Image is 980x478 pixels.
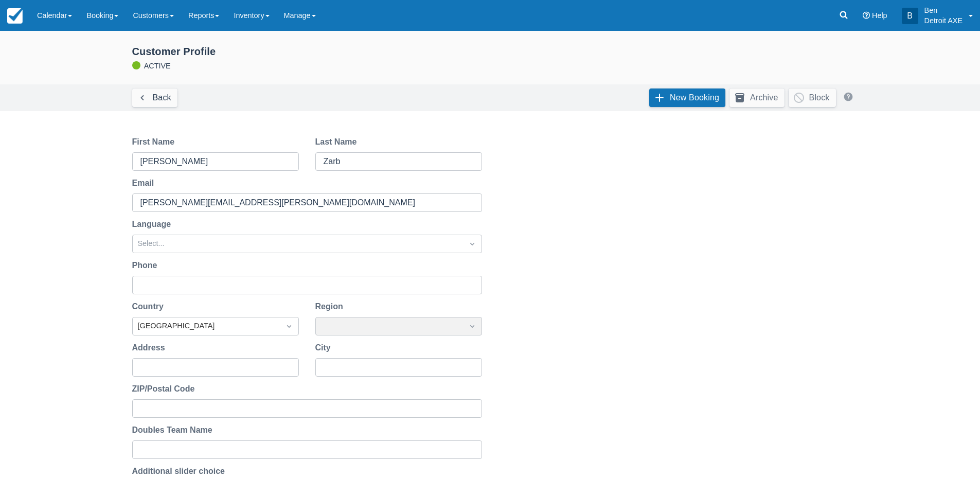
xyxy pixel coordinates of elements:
[315,136,361,148] label: Last Name
[138,238,458,250] div: Select...
[132,465,229,477] label: Additional slider choice
[132,259,162,272] label: Phone
[132,218,175,231] label: Language
[132,424,217,436] label: Doubles Team Name
[649,88,725,107] a: New Booking
[120,45,861,72] div: ACTIVE
[132,136,179,148] label: First Name
[924,15,963,26] p: Detroit AXE
[132,177,158,189] label: Email
[863,12,870,19] i: Help
[789,88,836,107] button: Block
[132,88,177,107] a: Back
[132,342,169,354] label: Address
[902,8,918,24] div: B
[284,321,294,331] span: Dropdown icon
[872,11,887,20] span: Help
[132,383,199,395] label: ZIP/Postal Code
[132,45,861,58] div: Customer Profile
[315,300,347,313] label: Region
[132,300,168,313] label: Country
[315,342,335,354] label: City
[729,88,784,107] button: Archive
[924,5,963,15] p: Ben
[7,8,23,24] img: checkfront-main-nav-mini-logo.png
[467,239,477,249] span: Dropdown icon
